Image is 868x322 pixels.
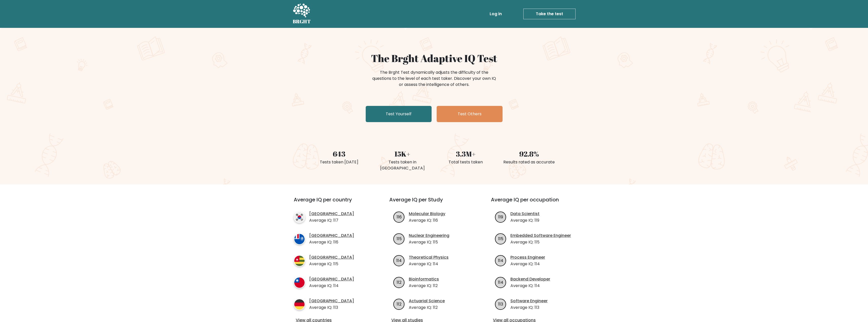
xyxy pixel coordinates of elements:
[498,301,503,307] text: 113
[294,255,305,267] img: country
[409,298,445,304] a: Actuarial Science
[409,239,449,245] p: Average IQ: 115
[397,236,402,241] text: 115
[389,197,479,209] h3: Average IQ per Study
[501,159,558,165] div: Results rated as accurate
[498,236,503,241] text: 115
[510,261,545,267] p: Average IQ: 114
[310,159,368,165] div: Tests taken [DATE]
[409,211,445,217] a: Molecular Biology
[309,261,354,267] p: Average IQ: 115
[294,277,305,288] img: country
[309,211,354,217] a: [GEOGRAPHIC_DATA]
[501,148,558,159] div: 92.8%
[437,159,494,165] div: Total tests taken
[309,298,354,304] a: [GEOGRAPHIC_DATA]
[510,305,548,311] p: Average IQ: 113
[374,159,431,171] div: Tests taken in [GEOGRAPHIC_DATA]
[310,52,558,64] h1: The Brght Adaptive IQ Test
[498,279,503,285] text: 114
[510,254,545,260] a: Process Engineer
[309,239,354,245] p: Average IQ: 116
[437,106,503,122] a: Test Others
[523,9,576,19] a: Take the test
[409,217,445,223] p: Average IQ: 116
[409,261,449,267] p: Average IQ: 114
[309,254,354,260] a: [GEOGRAPHIC_DATA]
[309,233,354,239] a: [GEOGRAPHIC_DATA]
[293,18,311,25] h5: BRGHT
[294,233,305,245] img: country
[397,214,402,220] text: 116
[510,217,540,223] p: Average IQ: 119
[510,233,571,239] a: Embedded Software Engineer
[366,106,432,122] a: Test Yourself
[409,305,445,311] p: Average IQ: 112
[396,257,402,263] text: 114
[409,233,449,239] a: Nuclear Engineering
[510,276,550,282] a: Backend Developer
[397,279,401,285] text: 112
[309,305,354,311] p: Average IQ: 113
[374,148,431,159] div: 15K+
[510,211,540,217] a: Data Scientist
[409,254,449,260] a: Theoretical Physics
[294,299,305,310] img: country
[371,69,497,88] div: The Brght Test dynamically adjusts the difficulty of the questions to the level of each test take...
[498,257,503,263] text: 114
[409,283,439,289] p: Average IQ: 112
[309,283,354,289] p: Average IQ: 114
[309,217,354,223] p: Average IQ: 117
[310,148,368,159] div: 643
[309,276,354,282] a: [GEOGRAPHIC_DATA]
[437,148,494,159] div: 3.3M+
[510,283,550,289] p: Average IQ: 114
[293,2,311,26] a: BRGHT
[498,214,503,220] text: 119
[491,197,580,209] h3: Average IQ per occupation
[510,298,548,304] a: Software Engineer
[294,197,371,209] h3: Average IQ per country
[510,239,571,245] p: Average IQ: 115
[488,9,504,19] a: Log in
[409,276,439,282] a: Bioinformatics
[294,212,305,223] img: country
[397,301,401,307] text: 112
